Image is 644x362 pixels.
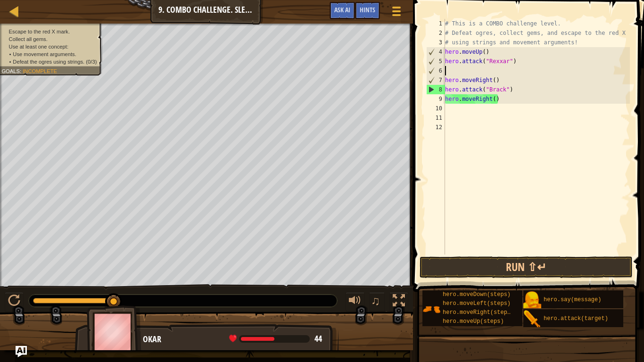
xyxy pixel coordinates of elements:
[422,300,440,318] img: portrait.png
[9,43,68,49] span: Use at least one concept:
[523,291,541,309] img: portrait.png
[426,94,445,104] div: 9
[314,333,322,345] span: 44
[13,58,97,65] span: Defeat the ogres using strings. (0/3)
[334,5,350,14] span: Ask AI
[1,68,20,74] span: Goals
[9,51,11,57] i: •
[523,310,541,328] img: portrait.png
[427,75,445,85] div: 7
[389,292,408,312] button: Toggle fullscreen
[1,28,97,35] li: Escape to the red X mark.
[9,58,11,65] i: •
[426,123,445,132] div: 12
[9,50,97,58] li: Use movement arguments.
[385,2,408,24] button: Show game menu
[360,5,375,14] span: Hints
[544,315,608,322] span: hero.attack(target)
[420,256,633,278] button: Run ⇧↵
[544,296,601,303] span: hero.say(message)
[427,47,445,57] div: 4
[426,28,445,38] div: 2
[346,292,364,312] button: Adjust volume
[371,294,380,308] span: ♫
[20,68,23,74] span: :
[229,335,322,343] div: health: 44 / 88
[443,318,504,325] span: hero.moveUp(steps)
[427,85,445,94] div: 8
[87,305,141,358] img: thang_avatar_frame.png
[426,113,445,123] div: 11
[443,309,514,316] span: hero.moveRight(steps)
[427,57,445,66] div: 5
[5,292,24,312] button: Ctrl + P: Play
[443,300,511,307] span: hero.moveLeft(steps)
[1,35,97,43] li: Collect all gems.
[330,2,355,19] button: Ask AI
[426,38,445,47] div: 3
[9,36,48,42] span: Collect all gems.
[1,43,97,50] li: Use at least one concept:
[9,28,70,34] span: Escape to the red X mark.
[13,51,76,57] span: Use movement arguments.
[143,333,329,346] div: Okar
[369,292,385,312] button: ♫
[16,346,27,357] button: Ask AI
[427,66,445,75] div: 6
[443,291,511,298] span: hero.moveDown(steps)
[9,58,97,66] li: Defeat the ogres using strings.
[426,104,445,113] div: 10
[23,68,57,74] span: Incomplete
[426,19,445,28] div: 1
